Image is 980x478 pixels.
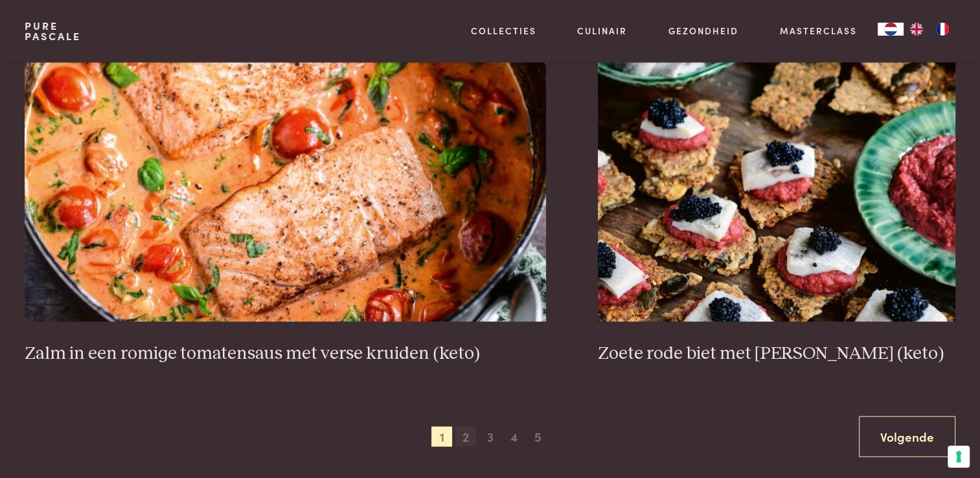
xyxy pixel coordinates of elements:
[431,426,452,447] span: 1
[598,62,955,321] img: Zoete rode biet met zure haring (keto)
[948,446,970,468] button: Uw voorkeuren voor toestemming voor trackingtechnologieën
[528,426,549,447] span: 5
[598,62,955,364] a: Zoete rode biet met zure haring (keto) Zoete rode biet met [PERSON_NAME] (keto)
[504,426,525,447] span: 4
[668,24,738,38] a: Gezondheid
[471,24,536,38] a: Collecties
[878,23,904,36] a: NL
[904,23,955,36] ul: Language list
[25,62,546,364] a: Zalm in een romige tomatensaus met verse kruiden (keto) Zalm in een romige tomatensaus met verse ...
[598,342,955,365] h3: Zoete rode biet met [PERSON_NAME] (keto)
[480,426,501,447] span: 3
[780,24,857,38] a: Masterclass
[859,416,955,457] a: Volgende
[878,23,955,36] aside: Language selected: Nederlands
[25,62,546,321] img: Zalm in een romige tomatensaus met verse kruiden (keto)
[25,21,81,41] a: PurePascale
[904,23,929,36] a: EN
[577,24,627,38] a: Culinair
[878,23,904,36] div: Language
[929,23,955,36] a: FR
[25,342,546,365] h3: Zalm in een romige tomatensaus met verse kruiden (keto)
[455,426,476,447] span: 2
